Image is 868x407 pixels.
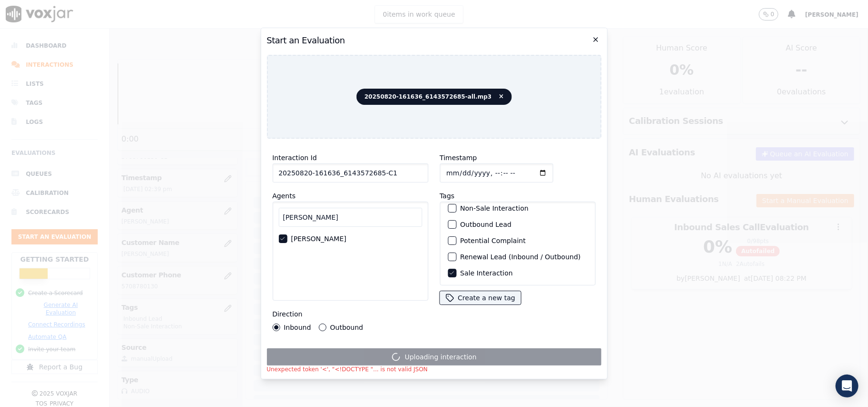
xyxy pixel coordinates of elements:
button: Create a new tag [439,291,521,305]
label: [PERSON_NAME] [291,235,346,242]
label: Tags [439,192,454,200]
label: Potential Complaint [460,237,525,244]
label: Outbound Lead [460,221,511,228]
label: Renewal Lead (Inbound / Outbound) [460,254,581,260]
input: reference id, file name, etc [272,163,428,183]
span: 20250820-161636_6143572685-all.mp3 [357,89,512,105]
label: Non-Sale Interaction [460,205,528,212]
div: Unexpected token '<', "<!DOCTYPE "... is not valid JSON [266,366,428,373]
label: Timestamp [439,154,477,162]
input: Search Agents... [278,208,422,227]
label: Interaction Id [272,154,317,162]
div: Open Intercom Messenger [836,375,858,397]
label: Direction [272,310,302,318]
label: Sale Interaction [460,270,512,276]
label: Inbound [284,324,311,331]
h2: Start an Evaluation [266,34,601,47]
label: Outbound [330,324,363,331]
label: Agents [272,192,296,200]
